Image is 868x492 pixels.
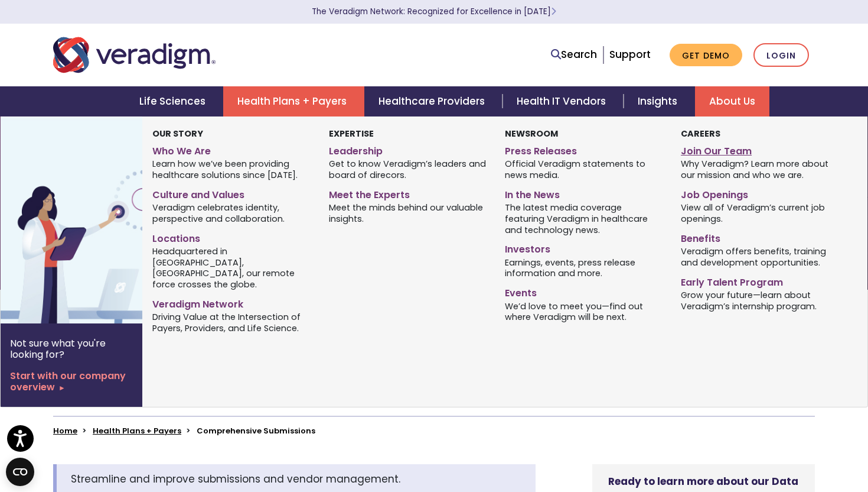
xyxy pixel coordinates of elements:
a: Insights [624,86,695,116]
a: Life Sciences [125,86,223,116]
span: The latest media coverage featuring Veradigm in healthcare and technology news. [505,202,663,236]
span: Streamline and improve submissions and vendor management. [71,472,400,486]
span: Headquartered in [GEOGRAPHIC_DATA], [GEOGRAPHIC_DATA], our remote force crosses the globe. [152,245,311,290]
a: Healthcare Providers [364,86,502,116]
a: Events [505,283,663,300]
strong: Newsroom [505,128,558,140]
a: Benefits [681,228,839,245]
iframe: Drift Chat Widget [641,419,854,478]
a: Support [609,47,651,61]
a: Leadership [329,141,487,158]
a: Health Plans + Payers [93,425,181,436]
a: Health IT Vendors [502,86,624,116]
span: Veradigm offers benefits, training and development opportunities. [681,245,839,268]
a: Start with our company overview [10,370,133,393]
span: Earnings, events, press release information and more. [505,256,663,279]
a: In the News [505,184,663,202]
span: Learn More [551,6,556,17]
span: Driving Value at the Intersection of Payers, Providers, and Life Science. [152,311,311,334]
strong: Expertise [329,128,374,140]
a: Meet the Experts [329,184,487,202]
span: Meet the minds behind our valuable insights. [329,202,487,225]
a: Who We Are [152,141,311,158]
span: Official Veradigm statements to news media. [505,158,663,181]
span: View all of Veradigm’s current job openings. [681,202,839,225]
a: Job Openings [681,184,839,202]
a: Press Releases [505,141,663,158]
a: Search [551,47,597,63]
strong: Our Story [152,128,203,140]
img: Veradigm logo [53,35,216,75]
span: Learn how we’ve been providing healthcare solutions since [DATE]. [152,158,311,181]
span: We’d love to meet you—find out where Veradigm will be next. [505,300,663,323]
a: The Veradigm Network: Recognized for Excellence in [DATE]Learn More [312,6,556,17]
strong: Careers [681,128,720,140]
a: About Us [695,86,769,116]
span: Get to know Veradigm’s leaders and board of direcors. [329,158,487,181]
span: Why Veradigm? Learn more about our mission and who we are. [681,158,839,181]
a: Early Talent Program [681,272,839,289]
a: Get Demo [670,44,742,67]
a: Locations [152,228,311,245]
a: Veradigm Network [152,294,311,311]
a: Home [53,425,77,436]
a: Health Plans + Payers [223,86,364,116]
button: Open CMP widget [6,458,34,486]
a: Culture and Values [152,184,311,202]
a: Login [753,43,809,67]
span: Grow your future—learn about Veradigm’s internship program. [681,289,839,312]
p: Not sure what you're looking for? [10,338,133,360]
img: Vector image of Veradigm’s Story [1,116,191,323]
span: Veradigm celebrates identity, perspective and collaboration. [152,202,311,225]
a: Investors [505,239,663,256]
a: Join Our Team [681,141,839,158]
